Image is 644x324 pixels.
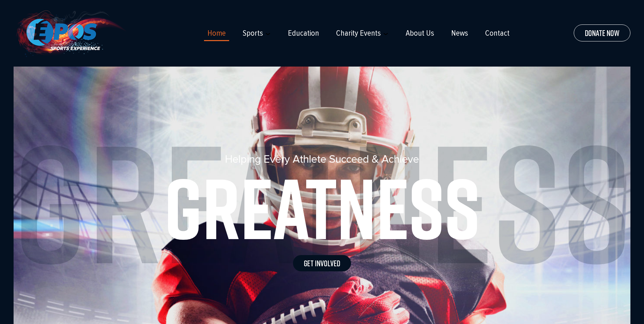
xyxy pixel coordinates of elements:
a: Charity Events [336,29,381,38]
a: About Us [406,29,434,38]
a: Contact [485,29,510,38]
a: Sports [243,29,263,38]
a: Home [207,29,226,38]
h1: Greatness [27,166,617,251]
a: News [451,29,468,38]
a: Education [288,29,319,38]
a: Get Involved [293,255,351,271]
a: Donate Now [574,24,630,41]
h5: Helping Every Athlete Succeed & Achieve [27,153,617,166]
